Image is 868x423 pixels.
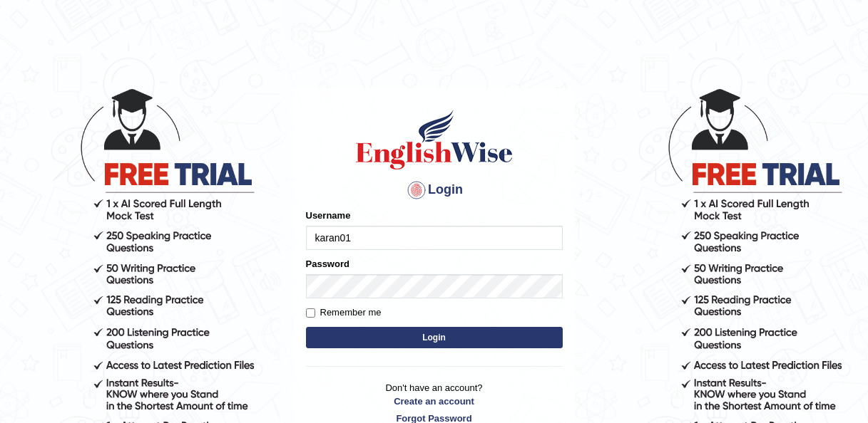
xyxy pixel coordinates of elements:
[306,395,563,408] a: Create an account
[306,179,563,202] h4: Login
[306,327,563,348] button: Login
[306,209,351,222] label: Username
[306,308,315,318] input: Remember me
[353,108,516,172] img: Logo of English Wise sign in for intelligent practice with AI
[306,305,382,320] label: Remember me
[306,257,349,271] label: Password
